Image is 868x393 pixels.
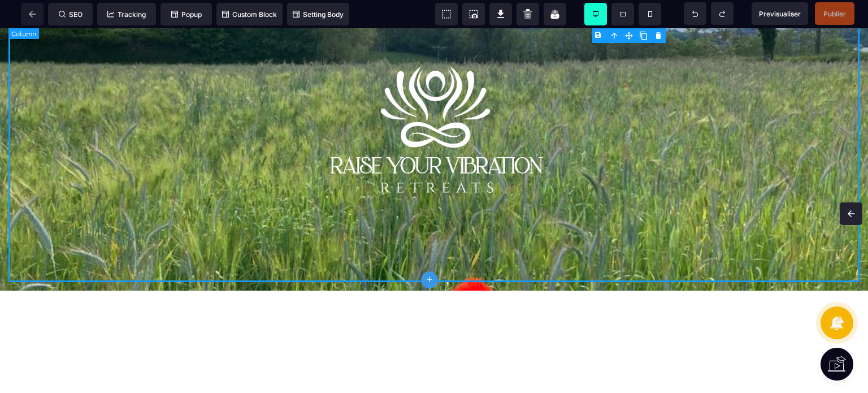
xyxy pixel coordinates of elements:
[752,2,808,25] span: Preview
[435,3,458,25] span: View components
[107,10,146,19] span: Tracking
[171,10,202,19] span: Popup
[462,3,485,25] span: Screenshot
[759,10,801,18] span: Previsualiser
[59,10,83,19] span: SEO
[293,10,344,19] span: Setting Body
[823,10,846,18] span: Publier
[222,10,277,19] span: Custom Block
